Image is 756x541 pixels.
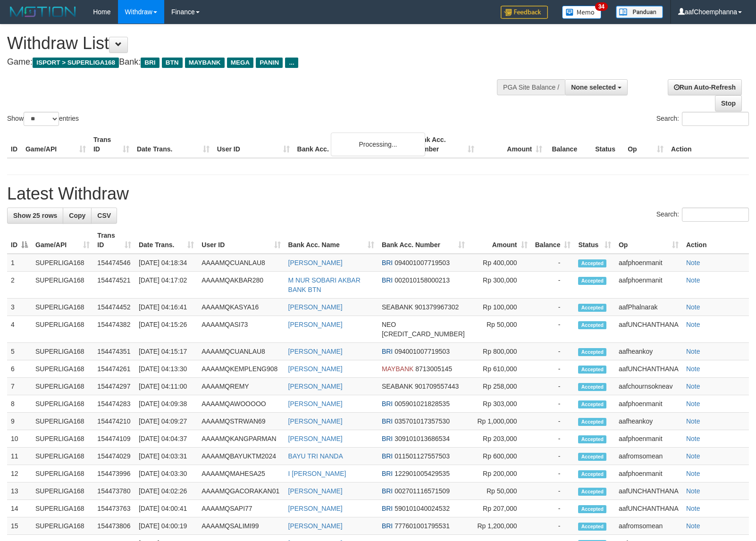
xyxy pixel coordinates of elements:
td: 154473763 [93,500,135,517]
span: BRI [382,259,393,266]
td: SUPERLIGA168 [32,500,93,517]
td: 2 [7,272,32,299]
td: Rp 200,000 [469,465,531,483]
td: - [531,448,575,465]
td: aafphoenmanit [615,272,682,299]
h1: Withdraw List [7,34,495,53]
a: Note [686,470,700,477]
span: Copy 590101040024532 to clipboard [395,505,450,512]
td: 15 [7,517,32,535]
a: [PERSON_NAME] [288,435,343,442]
td: - [531,517,575,535]
td: AAAAMQGACORAKAN01 [198,483,284,500]
span: BRI [382,487,393,495]
span: None selected [571,83,616,91]
td: 154474297 [93,378,135,395]
td: 154474382 [93,316,135,343]
span: BRI [382,435,393,442]
a: [PERSON_NAME] [288,303,343,311]
span: BRI [382,452,393,460]
td: 3 [7,299,32,316]
td: Rp 610,000 [469,360,531,378]
td: - [531,465,575,483]
td: [DATE] 04:02:26 [135,483,198,500]
th: Balance [546,131,591,158]
th: Status [591,131,624,158]
img: panduan.png [616,6,663,18]
td: AAAAMQSTRWAN69 [198,413,284,430]
td: SUPERLIGA168 [32,316,93,343]
td: 154474452 [93,299,135,316]
td: - [531,378,575,395]
label: Search: [656,112,749,126]
td: 154473806 [93,517,135,535]
a: Note [686,259,700,266]
td: [DATE] 04:03:31 [135,448,198,465]
td: SUPERLIGA168 [32,299,93,316]
span: Show 25 rows [13,212,57,219]
td: aafromsomean [615,517,682,535]
a: Note [686,303,700,311]
span: BRI [382,470,393,477]
td: aafUNCHANTHANA [615,500,682,517]
td: Rp 1,200,000 [469,517,531,535]
td: [DATE] 04:15:17 [135,343,198,360]
td: - [531,316,575,343]
td: 154473996 [93,465,135,483]
td: AAAAMQREMY [198,378,284,395]
span: BRI [382,348,393,355]
th: Bank Acc. Number [410,131,478,158]
span: Copy [69,212,85,219]
input: Search: [682,208,749,222]
td: 154474546 [93,254,135,272]
span: Accepted [578,453,606,461]
span: Accepted [578,366,606,374]
a: Note [686,383,700,390]
span: Copy 901379967302 to clipboard [415,303,459,311]
td: AAAAMQMAHESA25 [198,465,284,483]
span: Accepted [578,523,606,531]
span: BRI [382,400,393,408]
td: [DATE] 04:00:19 [135,517,198,535]
td: [DATE] 04:18:34 [135,254,198,272]
th: Op: activate to sort column ascending [615,227,682,254]
a: [PERSON_NAME] [288,505,343,512]
td: Rp 258,000 [469,378,531,395]
button: None selected [565,79,628,95]
img: Button%20Memo.svg [562,6,602,19]
td: AAAAMQAWOOOOO [198,395,284,413]
td: [DATE] 04:13:30 [135,360,198,378]
a: Stop [715,95,742,111]
a: Note [686,348,700,355]
td: SUPERLIGA168 [32,448,93,465]
td: 154473780 [93,483,135,500]
th: Bank Acc. Number: activate to sort column ascending [378,227,469,254]
td: aafUNCHANTHANA [615,483,682,500]
span: Accepted [578,304,606,312]
span: Accepted [578,277,606,285]
td: SUPERLIGA168 [32,465,93,483]
a: Note [686,400,700,408]
span: BRI [141,58,159,68]
td: Rp 207,000 [469,500,531,517]
td: AAAAMQSAPI77 [198,500,284,517]
label: Search: [656,208,749,222]
th: Amount: activate to sort column ascending [469,227,531,254]
td: - [531,500,575,517]
td: AAAAMQKANGPARMAN [198,430,284,448]
td: AAAAMQKEMPLENG908 [198,360,284,378]
td: 1 [7,254,32,272]
a: [PERSON_NAME] [288,417,343,425]
span: Copy 777601001795531 to clipboard [395,522,450,530]
div: PGA Site Balance / [497,79,565,95]
span: MEGA [227,58,254,68]
span: Copy 309101013686534 to clipboard [395,435,450,442]
a: Note [686,505,700,512]
td: Rp 50,000 [469,316,531,343]
a: [PERSON_NAME] [288,487,343,495]
th: Trans ID: activate to sort column ascending [93,227,135,254]
td: aafphoenmanit [615,430,682,448]
th: Date Trans. [133,131,213,158]
span: Accepted [578,470,606,478]
td: 9 [7,413,32,430]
